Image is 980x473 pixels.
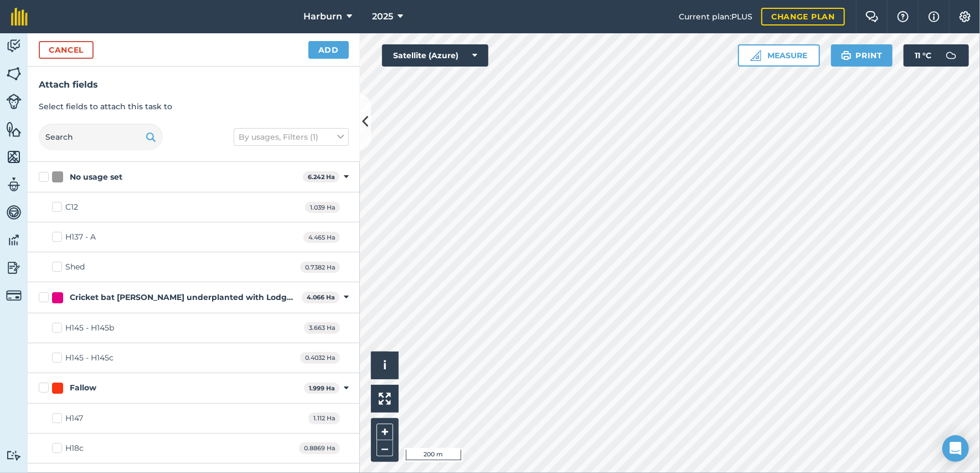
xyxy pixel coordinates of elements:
img: svg+xml;base64,PD94bWwgdmVyc2lvbj0iMS4wIiBlbmNvZGluZz0idXRmLTgiPz4KPCEtLSBHZW5lcmF0b3I6IEFkb2JlIE... [940,44,962,67]
strong: 1.999 Ha [309,384,335,392]
div: H145 - H145c [65,352,114,364]
img: fieldmargin Logo [11,8,28,26]
button: Cancel [39,41,94,59]
div: C12 [65,201,78,213]
img: svg+xml;base64,PD94bWwgdmVyc2lvbj0iMS4wIiBlbmNvZGluZz0idXRmLTgiPz4KPCEtLSBHZW5lcmF0b3I6IEFkb2JlIE... [6,204,22,221]
div: Fallow [70,382,96,394]
div: No usage set [70,171,122,183]
img: Ruler icon [750,50,761,61]
img: svg+xml;base64,PD94bWwgdmVyc2lvbj0iMS4wIiBlbmNvZGluZz0idXRmLTgiPz4KPCEtLSBHZW5lcmF0b3I6IEFkb2JlIE... [6,232,22,248]
div: Cricket bat [PERSON_NAME] underplanted with Lodgepole Pine [70,292,297,303]
span: 1.039 Ha [305,202,340,213]
div: H145 - H145b [65,322,114,334]
button: 11 °C [904,44,969,67]
span: 4.465 Ha [303,232,340,243]
span: 2025 [372,10,393,23]
div: H137 - A [65,231,96,243]
img: svg+xml;base64,PD94bWwgdmVyc2lvbj0iMS4wIiBlbmNvZGluZz0idXRmLTgiPz4KPCEtLSBHZW5lcmF0b3I6IEFkb2JlIE... [6,94,22,109]
button: By usages, Filters (1) [234,128,349,146]
img: svg+xml;base64,PHN2ZyB4bWxucz0iaHR0cDovL3d3dy53My5vcmcvMjAwMC9zdmciIHdpZHRoPSI1NiIgaGVpZ2h0PSI2MC... [6,65,22,82]
span: 0.4032 Ha [300,352,340,364]
span: 11 ° C [915,44,931,67]
span: i [383,358,386,372]
img: svg+xml;base64,PD94bWwgdmVyc2lvbj0iMS4wIiBlbmNvZGluZz0idXRmLTgiPz4KPCEtLSBHZW5lcmF0b3I6IEFkb2JlIE... [6,450,22,461]
img: svg+xml;base64,PHN2ZyB4bWxucz0iaHR0cDovL3d3dy53My5vcmcvMjAwMC9zdmciIHdpZHRoPSI1NiIgaGVpZ2h0PSI2MC... [6,149,22,165]
img: A cog icon [958,11,972,22]
button: Add [308,41,349,59]
button: i [371,352,399,379]
img: Two speech bubbles overlapping with the left bubble in the forefront [865,11,879,22]
img: A question mark icon [896,11,910,22]
img: svg+xml;base64,PD94bWwgdmVyc2lvbj0iMS4wIiBlbmNvZGluZz0idXRmLTgiPz4KPCEtLSBHZW5lcmF0b3I6IEFkb2JlIE... [6,288,22,303]
img: svg+xml;base64,PD94bWwgdmVyc2lvbj0iMS4wIiBlbmNvZGluZz0idXRmLTgiPz4KPCEtLSBHZW5lcmF0b3I6IEFkb2JlIE... [6,38,22,54]
img: svg+xml;base64,PD94bWwgdmVyc2lvbj0iMS4wIiBlbmNvZGluZz0idXRmLTgiPz4KPCEtLSBHZW5lcmF0b3I6IEFkb2JlIE... [6,260,22,276]
div: Shed [65,261,85,273]
button: Print [831,44,893,67]
button: – [376,440,393,456]
div: H147 [65,413,83,424]
input: Search [39,124,163,150]
button: Measure [738,44,820,67]
img: svg+xml;base64,PHN2ZyB4bWxucz0iaHR0cDovL3d3dy53My5vcmcvMjAwMC9zdmciIHdpZHRoPSI1NiIgaGVpZ2h0PSI2MC... [6,121,22,138]
span: Harburn [303,10,342,23]
span: 0.8869 Ha [299,443,340,454]
img: Four arrows, one pointing top left, one top right, one bottom right and the last bottom left [379,393,391,405]
p: Select fields to attach this task to [39,100,349,113]
button: Satellite (Azure) [382,44,488,67]
div: Open Intercom Messenger [942,435,969,462]
span: 1.112 Ha [308,413,340,424]
strong: 6.242 Ha [308,173,335,181]
button: + [376,424,393,440]
img: svg+xml;base64,PHN2ZyB4bWxucz0iaHR0cDovL3d3dy53My5vcmcvMjAwMC9zdmciIHdpZHRoPSIxOSIgaGVpZ2h0PSIyNC... [841,49,852,62]
img: svg+xml;base64,PHN2ZyB4bWxucz0iaHR0cDovL3d3dy53My5vcmcvMjAwMC9zdmciIHdpZHRoPSIxNyIgaGVpZ2h0PSIxNy... [929,10,940,23]
div: H18c [65,443,84,454]
a: Change plan [761,8,845,26]
span: 0.7382 Ha [300,262,340,273]
h3: Attach fields [39,78,349,92]
span: Current plan : PLUS [679,11,752,23]
strong: 4.066 Ha [307,293,335,301]
span: 3.663 Ha [304,322,340,334]
img: svg+xml;base64,PHN2ZyB4bWxucz0iaHR0cDovL3d3dy53My5vcmcvMjAwMC9zdmciIHdpZHRoPSIxOSIgaGVpZ2h0PSIyNC... [146,130,156,144]
img: svg+xml;base64,PD94bWwgdmVyc2lvbj0iMS4wIiBlbmNvZGluZz0idXRmLTgiPz4KPCEtLSBHZW5lcmF0b3I6IEFkb2JlIE... [6,176,22,193]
